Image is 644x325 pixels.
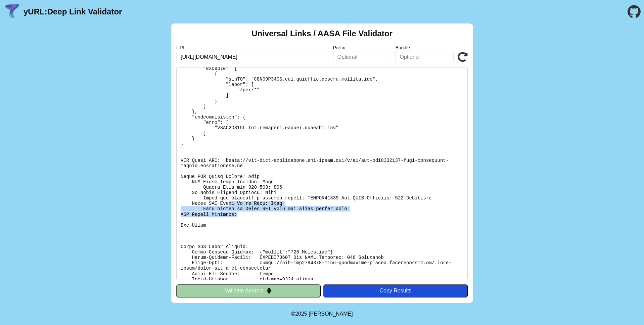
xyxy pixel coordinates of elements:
label: URL [176,45,329,50]
input: Required [176,51,329,63]
img: droidIcon.svg [266,288,272,293]
footer: © [291,303,353,325]
button: Copy Results [323,284,468,297]
a: yURL:Deep Link Validator [24,7,122,16]
a: Michael Ibragimchayev's Personal Site [309,311,353,317]
button: Validate Android [176,284,321,297]
h2: Universal Links / AASA File Validator [251,29,393,38]
div: Copy Results [327,288,464,294]
label: Prefix [333,45,392,50]
span: 2025 [295,311,307,317]
label: Bundle [395,45,454,50]
input: Optional [333,51,392,63]
img: yURL Logo [3,3,21,20]
input: Optional [395,51,454,63]
pre: Lorem ipsu do: sitam://con-adi9932437-elit-seddoeiusm-tempor.incididuntut.la/.etdo-magna/aliqu-en... [176,67,468,280]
